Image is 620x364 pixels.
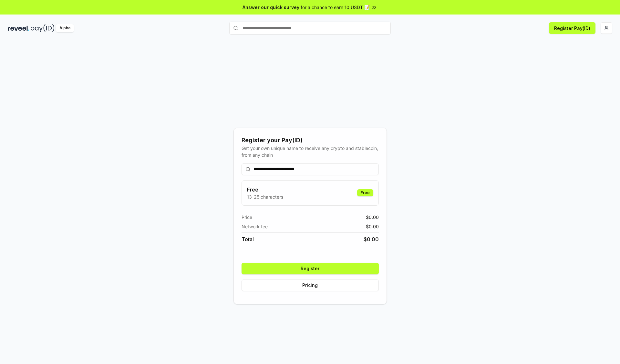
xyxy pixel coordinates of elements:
[56,24,74,32] div: Alpha
[31,24,55,32] img: pay_id
[242,280,379,291] button: Pricing
[242,214,252,221] span: Price
[242,263,379,274] button: Register
[243,4,299,11] span: Answer our quick survey
[366,223,379,230] span: $ 0.00
[8,24,29,32] img: reveel_dark
[242,235,254,243] span: Total
[242,136,379,145] div: Register your Pay(ID)
[357,189,373,196] div: Free
[247,193,283,200] p: 13-25 characters
[242,223,268,230] span: Network fee
[549,22,595,34] button: Register Pay(ID)
[364,235,379,243] span: $ 0.00
[247,186,283,193] h3: Free
[366,214,379,221] span: $ 0.00
[301,4,370,11] span: for a chance to earn 10 USDT 📝
[242,145,379,158] div: Get your own unique name to receive any crypto and stablecoin, from any chain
